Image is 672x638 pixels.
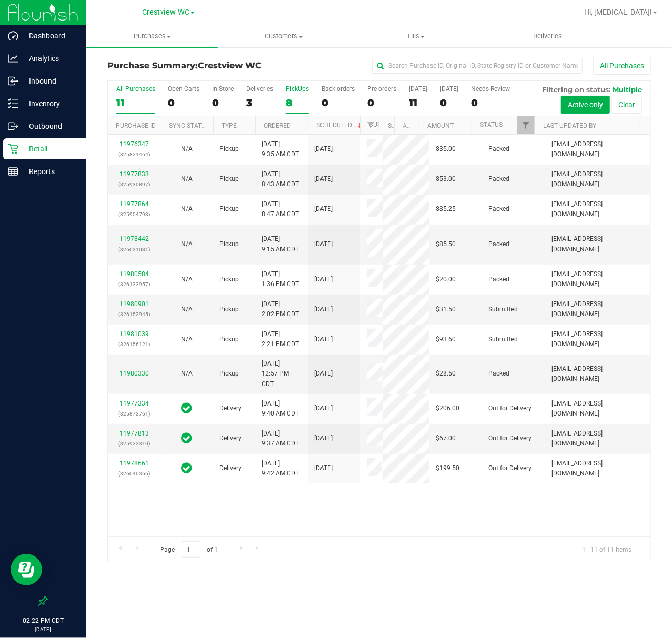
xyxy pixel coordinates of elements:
[219,174,239,184] span: Pickup
[86,32,218,41] span: Purchases
[436,305,456,315] span: $31.50
[219,144,239,154] span: Pickup
[18,143,82,155] p: Retail
[8,98,18,109] inline-svg: Inventory
[561,96,610,114] button: Active only
[372,58,583,74] input: Search Purchase ID, Original ID, State Registry ID or Customer Name...
[427,122,454,129] a: Amount
[316,121,364,129] a: Scheduled
[219,239,239,249] span: Pickup
[264,122,291,129] a: Ordered
[551,199,644,219] span: [EMAIL_ADDRESS][DOMAIN_NAME]
[471,97,510,109] div: 0
[488,433,531,443] span: Out for Delivery
[488,305,518,315] span: Submitted
[488,239,509,249] span: Packed
[611,96,642,114] button: Clear
[488,275,509,285] span: Packed
[8,121,18,131] inline-svg: Outbound
[11,554,42,585] iframe: Resource center
[212,97,234,109] div: 0
[114,439,154,449] p: (325922310)
[551,329,644,349] span: [EMAIL_ADDRESS][DOMAIN_NAME]
[5,625,82,633] p: [DATE]
[8,31,18,41] inline-svg: Dashboard
[181,276,193,283] span: Not Applicable
[436,403,459,413] span: $206.00
[219,433,242,443] span: Delivery
[488,174,509,184] span: Packed
[114,309,154,319] p: (326152945)
[116,122,156,129] a: Purchase ID
[440,97,458,109] div: 0
[181,175,193,183] span: Not Applicable
[5,616,82,625] p: 02:22 PM CDT
[246,97,273,109] div: 3
[314,335,333,345] span: [DATE]
[218,25,349,47] a: Customers
[151,541,227,558] span: Page of 1
[18,75,82,87] p: Inbound
[181,174,193,184] button: N/A
[119,235,149,242] a: 11978442
[119,300,149,308] a: 11980901
[142,8,189,17] span: Crestview WC
[436,369,456,379] span: $28.50
[212,85,234,93] div: In Store
[262,459,299,479] span: [DATE] 9:42 AM CDT
[119,400,149,407] a: 11977334
[181,144,193,154] button: N/A
[262,139,299,159] span: [DATE] 9:35 AM CDT
[181,240,193,248] span: Not Applicable
[114,409,154,419] p: (325873761)
[18,52,82,65] p: Analytics
[262,234,299,254] span: [DATE] 9:15 AM CDT
[551,299,644,319] span: [EMAIL_ADDRESS][DOMAIN_NAME]
[8,144,18,154] inline-svg: Retail
[436,275,456,285] span: $20.00
[350,32,481,41] span: Tills
[388,122,443,129] a: State Registry ID
[114,149,154,159] p: (325821464)
[551,139,644,159] span: [EMAIL_ADDRESS][DOMAIN_NAME]
[219,463,242,473] span: Delivery
[436,463,459,473] span: $199.50
[198,60,262,70] span: Crestview WC
[181,145,193,153] span: Not Applicable
[471,85,510,93] div: Needs Review
[551,399,644,419] span: [EMAIL_ADDRESS][DOMAIN_NAME]
[114,245,154,255] p: (326031031)
[181,305,193,315] button: N/A
[314,463,333,473] span: [DATE]
[119,170,149,178] a: 11977833
[436,174,456,184] span: $53.00
[262,399,299,419] span: [DATE] 9:40 AM CDT
[394,116,419,135] th: Address
[8,53,18,64] inline-svg: Analytics
[436,335,456,345] span: $93.60
[114,469,154,479] p: (326040366)
[551,234,644,254] span: [EMAIL_ADDRESS][DOMAIN_NAME]
[107,61,288,70] h3: Purchase Summary:
[119,460,149,467] a: 11978661
[613,85,642,94] span: Multiple
[119,330,149,338] a: 11981039
[119,140,149,148] a: 11976347
[488,144,509,154] span: Packed
[182,431,193,445] span: In Sync
[262,269,299,289] span: [DATE] 1:36 PM CDT
[551,169,644,189] span: [EMAIL_ADDRESS][DOMAIN_NAME]
[488,335,518,345] span: Submitted
[551,269,644,289] span: [EMAIL_ADDRESS][DOMAIN_NAME]
[181,204,193,214] button: N/A
[114,339,154,349] p: (326156121)
[314,239,333,249] span: [DATE]
[262,169,299,189] span: [DATE] 8:43 AM CDT
[436,204,456,214] span: $85.25
[436,433,456,443] span: $67.00
[8,166,18,177] inline-svg: Reports
[119,370,149,377] a: 11980330
[18,165,82,178] p: Reports
[182,541,200,558] input: 1
[116,97,155,109] div: 11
